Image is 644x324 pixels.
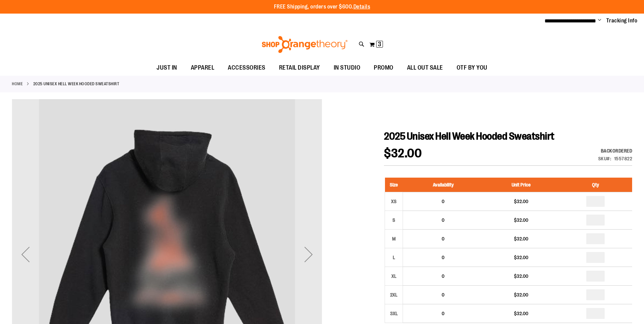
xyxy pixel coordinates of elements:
[457,60,487,75] span: OTF BY YOU
[442,217,444,223] span: 0
[486,273,555,280] div: $32.00
[389,308,399,319] div: 3XL
[442,292,444,298] span: 0
[389,271,399,281] div: XL
[442,199,444,204] span: 0
[403,178,483,192] th: Availability
[559,178,632,192] th: Qty
[442,311,444,316] span: 0
[261,36,349,53] img: Shop Orangetheory
[486,198,555,205] div: $32.00
[12,81,23,87] a: Home
[389,234,399,244] div: M
[598,147,632,154] div: Backordered
[378,41,381,48] span: 3
[384,146,422,160] span: $32.00
[389,290,399,300] div: 2XL
[598,147,632,154] div: Availability
[442,255,444,260] span: 0
[407,60,443,75] span: ALL OUT SALE
[274,3,370,11] p: FREE Shipping, orders over $600.
[389,252,399,263] div: L
[483,178,558,192] th: Unit Price
[486,254,555,261] div: $32.00
[385,178,403,192] th: Size
[614,155,632,162] div: 1557822
[228,60,265,75] span: ACCESSORIES
[442,273,444,279] span: 0
[486,310,555,317] div: $32.00
[191,60,215,75] span: APPAREL
[486,291,555,298] div: $32.00
[384,130,554,142] span: 2025 Unisex Hell Week Hooded Sweatshirt
[353,4,370,10] a: Details
[374,60,393,75] span: PROMO
[389,215,399,225] div: S
[598,156,611,161] strong: SKU
[486,217,555,223] div: $32.00
[598,17,601,24] button: Account menu
[279,60,320,75] span: RETAIL DISPLAY
[334,60,361,75] span: IN STUDIO
[389,196,399,206] div: XS
[33,81,119,87] strong: 2025 Unisex Hell Week Hooded Sweatshirt
[442,236,444,241] span: 0
[486,235,555,242] div: $32.00
[606,17,638,24] a: Tracking Info
[157,60,177,75] span: JUST IN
